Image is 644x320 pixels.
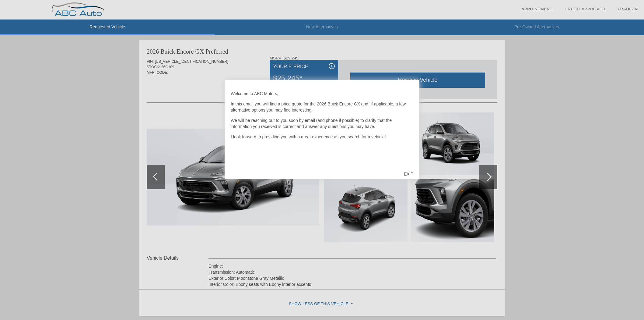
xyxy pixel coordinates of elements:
[231,101,413,113] p: In this email you will find a price quote for the 2026 Buick Encore GX and, if applicable, a few ...
[618,7,638,11] a: Trade-In
[521,7,552,11] a: Appointment
[231,134,413,140] p: I look forward to providing you with a great experience as you search for a vehicle!
[231,91,413,97] p: Welcome to ABC Motors,
[565,7,605,11] a: Credit Approved
[398,165,419,183] div: EXIT
[231,117,413,130] p: We will be reaching out to you soon by email (and phone if possible) to clarify that the informat...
